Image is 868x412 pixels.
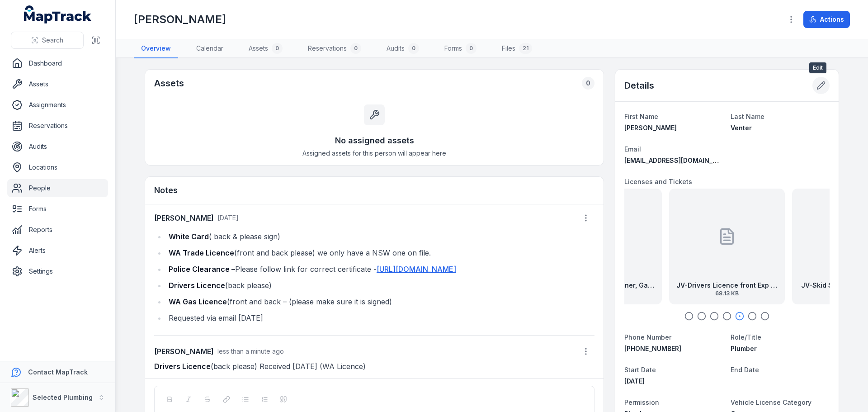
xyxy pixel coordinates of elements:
[166,263,594,275] li: Please follow link for correct certificate -
[166,279,594,292] li: (back please)
[7,117,108,135] a: Reservations
[624,366,656,374] span: Start Date
[408,43,419,54] div: 0
[302,149,446,158] span: Assigned assets for this person will appear here
[519,43,532,54] div: 21
[42,36,63,45] span: Search
[301,39,368,58] a: Reservations0
[624,124,677,132] span: [PERSON_NAME]
[7,96,108,114] a: Assignments
[166,246,594,259] li: (front and back please) we only have a NSW one on file.
[134,39,178,58] a: Overview
[676,290,778,297] span: 68.13 KB
[731,113,764,120] span: Last Name
[7,75,108,93] a: Assets
[437,39,484,58] a: Forms0
[731,345,757,352] span: Plumber
[166,312,594,324] li: Requested via email [DATE]
[154,362,211,371] strong: Drivers Licence
[169,297,227,306] strong: WA Gas Licence
[24,5,92,24] a: MapTrack
[335,134,414,147] h3: No assigned assets
[624,345,681,352] span: [PHONE_NUMBER]
[624,145,641,153] span: Email
[272,43,283,54] div: 0
[134,12,226,27] h1: [PERSON_NAME]
[809,62,826,73] span: Edit
[731,366,759,374] span: End Date
[731,124,752,132] span: Venter
[166,230,594,243] li: ( back & please sign)
[379,39,426,58] a: Audits0
[624,398,659,406] span: Permission
[624,333,671,341] span: Phone Number
[553,290,655,297] span: 63.28 KB
[169,265,235,274] strong: Police Clearance –
[624,178,692,185] span: Licenses and Tickets
[241,39,290,58] a: Assets0
[377,265,456,274] a: [URL][DOMAIN_NAME]
[217,214,239,222] span: [DATE]
[7,221,108,239] a: Reports
[350,43,361,54] div: 0
[154,360,594,373] p: (back please) Received [DATE] (WA Licence)
[169,248,234,257] strong: WA Trade Licence
[553,281,655,290] strong: JV-NSW Plumber, Drainer, Gas Fitter exp [DATE]
[7,179,108,197] a: People
[7,200,108,218] a: Forms
[166,295,594,308] li: (front and back – (please make sure it is signed)
[154,213,214,223] strong: [PERSON_NAME]
[624,377,645,385] time: 1/6/2025, 8:00:00 AM
[169,232,209,241] strong: White Card
[495,39,539,58] a: Files21
[7,262,108,280] a: Settings
[28,368,88,376] strong: Contact MapTrack
[7,242,108,260] a: Alerts
[217,347,284,355] span: less than a minute ago
[217,347,284,355] time: 8/28/2025, 4:53:40 PM
[169,281,225,290] strong: Drivers Licence
[624,79,654,92] h2: Details
[154,77,184,90] h2: Assets
[466,43,476,54] div: 0
[803,11,850,28] button: Actions
[7,54,108,72] a: Dashboard
[624,113,658,120] span: First Name
[189,39,231,58] a: Calendar
[676,281,778,290] strong: JV-Drivers Licence front Exp [DATE]
[582,77,594,90] div: 0
[7,158,108,176] a: Locations
[217,214,239,222] time: 8/21/2025, 8:46:10 AM
[154,184,178,197] h3: Notes
[7,137,108,156] a: Audits
[154,346,214,357] strong: [PERSON_NAME]
[624,377,645,385] span: [DATE]
[11,32,84,49] button: Search
[624,156,733,164] span: [EMAIL_ADDRESS][DOMAIN_NAME]
[731,398,811,406] span: Vehicle License Category
[731,333,761,341] span: Role/Title
[33,393,93,401] strong: Selected Plumbing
